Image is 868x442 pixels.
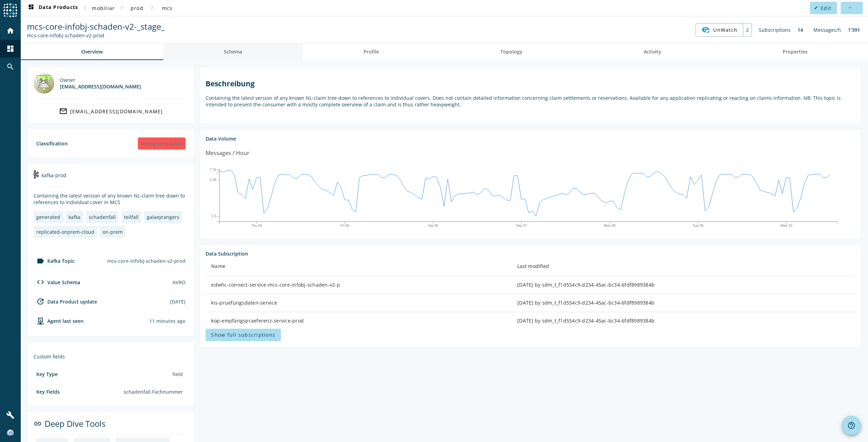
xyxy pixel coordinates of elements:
[60,77,141,83] div: Owner
[7,430,14,436] img: 4eed4fe2a633cbc0620d2ab0b5676ee1
[206,250,855,257] div: Data Subscription
[516,224,527,228] text: Sep 07
[36,297,45,306] mat-icon: update
[252,224,263,228] text: Thu 04
[848,6,851,10] mat-icon: more_horiz
[211,331,275,338] span: Show full subscriptions
[170,298,186,305] div: [DATE]
[36,140,68,147] div: Classification
[34,353,188,360] div: Custom fields
[59,107,67,115] mat-icon: mail_outline
[847,421,856,430] mat-icon: help_outline
[92,5,115,11] span: mobiliar
[206,135,855,142] div: Data Volume
[34,105,188,117] a: [EMAIL_ADDRESS][DOMAIN_NAME]
[170,368,186,380] div: field
[60,83,141,90] div: [EMAIL_ADDRESS][DOMAIN_NAME]
[693,224,704,228] text: Tue 09
[783,49,808,54] span: Properties
[156,2,178,14] button: mcs
[68,214,81,220] div: kafka
[794,23,806,37] div: 14
[206,95,855,108] p: Containing the latest version of any known NL-claim tree down to references to individual covers....
[512,312,855,330] td: [DATE] by sdm_t_f1d554c9-d234-45ac-bc34-6fdf8989384b
[36,278,45,286] mat-icon: code
[81,49,103,54] span: Overview
[781,224,793,228] text: Wed 10
[206,149,249,157] div: Messages / Hour
[34,418,188,435] div: Deep Dive Tools
[36,229,94,235] div: replicated-onprem-cloud
[512,257,855,276] th: Last modified
[34,420,42,428] mat-icon: link
[138,137,186,150] div: streng vertraulich
[755,23,794,37] div: Subscriptions
[713,24,737,36] span: UnWatch
[27,4,35,12] mat-icon: dashboard
[36,388,60,395] div: Key Fields
[810,2,837,14] button: Edit
[6,45,15,53] mat-icon: dashboard
[814,6,818,10] mat-icon: edit
[210,178,217,182] text: 1.4k
[148,3,156,12] mat-icon: chevron_right
[512,276,855,294] td: [DATE] by sdm_t_f1d554c9-d234-45ac-bc34-6fdf8989384b
[6,27,15,35] mat-icon: home
[206,257,512,276] th: Name
[34,317,84,325] div: agent-env-prod
[104,255,188,267] div: mcs-core-infobj-schaden-v2-prod
[3,3,17,17] img: spoud-logo.svg
[70,108,163,115] div: [EMAIL_ADDRESS][DOMAIN_NAME]
[36,214,60,220] div: generated
[211,299,506,306] div: kis-pruefungsdaten-service
[341,224,350,228] text: Fri 05
[34,170,39,179] img: kafka-prod
[810,23,845,37] div: Messages/h
[36,371,58,377] div: Key Type
[34,297,97,306] div: Data Product update
[27,4,78,12] span: Data Products
[89,214,116,220] div: schadenfall
[103,229,123,235] div: on-prem
[6,411,15,419] mat-icon: build
[206,79,855,88] h2: Beschreibung
[121,386,186,398] div: schadenfall.Fachnummer
[364,49,379,54] span: Profile
[206,329,281,341] button: Show full subscriptions
[172,279,186,286] div: AVRO
[644,49,661,54] span: Activity
[224,49,242,54] span: Schema
[162,5,173,11] span: mcs
[34,192,188,205] div: Containing the latest version of any known NL-claim tree down to references to individual cover i...
[24,2,81,14] button: Data Products
[149,318,186,324] div: Agents typically reports every 15min to 1h
[126,2,148,14] button: prod
[89,2,117,14] button: mobiliar
[124,214,139,220] div: teilfall
[6,63,15,71] mat-icon: search
[34,257,75,265] div: Kafka Topic
[210,168,217,172] text: 7.7k
[81,3,89,12] mat-icon: chevron_right
[428,224,438,228] text: Sat 06
[845,23,864,37] div: 1’391
[512,294,855,312] td: [DATE] by sdm_t_f1d554c9-d234-45ac-bc34-6fdf8989384b
[147,214,179,220] div: galaxyrangers
[117,3,126,12] mat-icon: chevron_right
[500,49,522,54] span: Topology
[34,73,54,94] img: galaxyrangers@mobi.ch
[743,23,752,36] div: 2
[34,170,188,187] div: kafka-prod
[696,23,743,36] button: UnWatch
[821,5,831,11] span: Edit
[131,5,143,11] span: prod
[604,224,616,228] text: Mon 08
[211,281,506,288] div: edwhc-connect-service-mcs-core-infobj-schaden-v2-p
[34,278,80,286] div: Value Schema
[211,317,506,324] div: kop-empfangspraeferenz-service-prod
[27,21,165,32] span: mcs-core-infobj-schaden-v2-_stage_
[36,257,45,265] mat-icon: label
[27,32,165,39] div: Kafka Topic: mcs-core-infobj-schaden-v2-prod
[211,214,216,218] text: 1.5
